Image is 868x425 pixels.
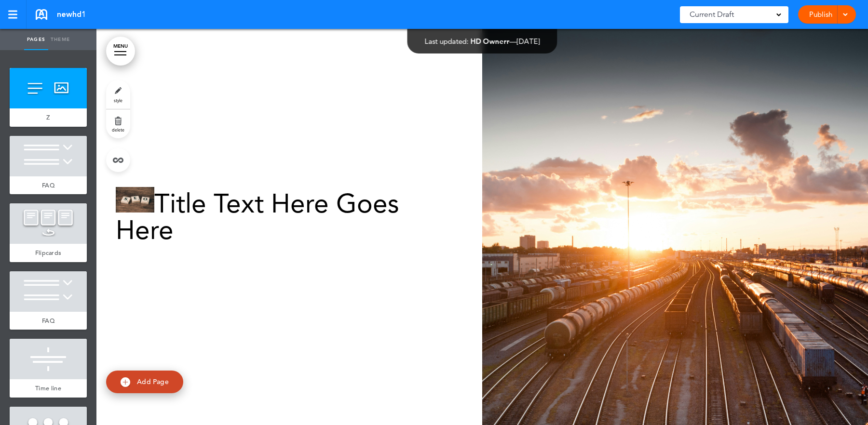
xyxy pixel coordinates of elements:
[471,37,510,46] span: HD Ownerr
[114,97,122,103] span: style
[482,29,868,425] img: photo-1434871619871-1f315a50efba
[425,38,540,45] div: —
[57,9,86,20] span: newhd1
[121,377,130,387] img: add.svg
[106,80,130,109] a: style
[805,5,836,24] a: Publish
[425,37,469,46] span: Last updated:
[42,317,54,325] span: FAQ
[517,37,540,46] span: [DATE]
[10,108,87,127] a: Z
[24,29,48,50] a: Pages
[35,249,62,257] span: Flipcards
[690,8,734,21] span: Current Draft
[35,384,61,392] span: Time line
[116,187,463,243] h1: Title Text Here Goes Here
[10,379,87,398] a: Time line
[46,113,50,121] span: Z
[48,29,72,50] a: Theme
[106,37,135,66] a: MENU
[10,312,87,330] a: FAQ
[106,109,130,138] a: delete
[137,377,169,386] span: Add Page
[10,244,87,262] a: Flipcards
[10,176,87,195] a: FAQ
[112,127,124,133] span: delete
[42,181,54,189] span: FAQ
[106,371,183,393] a: Add Page
[116,187,154,212] img: pexels-photo-270637.jpeg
